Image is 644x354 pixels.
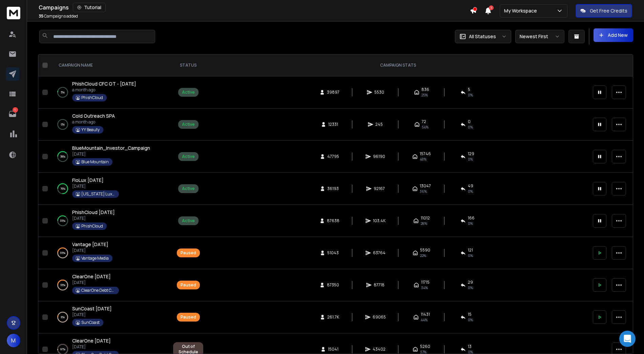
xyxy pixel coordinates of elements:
a: 1 [6,107,19,121]
span: 103.4K [373,218,386,223]
p: PhishCloud [81,95,103,100]
span: 63764 [373,250,386,256]
td: 35%PhishCloud [DATE][DATE]PhishCloud [50,205,169,237]
td: 0%Cold Outreach SPAa month agoYY Beauty [50,109,169,141]
div: Active [182,122,195,127]
span: 12331 [328,122,338,127]
span: 96190 [373,154,385,159]
div: Paused [181,314,196,320]
span: 15 [468,312,472,317]
p: All Statuses [469,33,496,40]
p: [DATE] [72,312,112,317]
span: 51043 [327,250,339,256]
span: 29 [468,280,473,285]
span: 49 [468,183,473,189]
span: SunCoast [DATE] [72,305,112,312]
p: ClearOne Debt Consolidation [81,288,115,293]
a: BlueMountain_Investor_Campaign [72,145,150,151]
div: Campaigns [39,3,470,12]
a: Cold Outreach SPA [72,113,115,119]
span: 129 [468,151,474,157]
span: 92167 [374,186,385,191]
p: Get Free Credits [590,7,627,14]
span: 1 [489,5,494,10]
span: 54 % [422,124,429,130]
span: 836 [421,87,429,92]
span: 87350 [327,282,339,288]
span: 36193 [327,186,339,191]
a: FloLux [DATE] [72,177,104,184]
span: 25 % [421,92,428,98]
span: 0 % [468,189,473,194]
span: 0 % [468,124,473,130]
span: 5530 [374,90,384,95]
span: Cold Outreach SPA [72,113,115,119]
div: Active [182,90,195,95]
p: 1 [13,107,18,113]
p: a month ago [72,119,115,125]
span: 47795 [327,154,339,159]
span: 43402 [373,347,386,352]
span: 48 % [420,157,427,162]
th: CAMPAIGN STATS [207,54,589,76]
span: 0 % [468,157,473,162]
p: PhishCloud [81,223,103,229]
span: 87638 [327,218,339,223]
span: 166 [468,215,475,221]
span: 15041 [328,347,338,352]
p: 35 % [60,250,65,256]
button: M [7,334,20,347]
p: Vantage Media [81,256,109,261]
span: ClearOne [DATE] [72,337,111,344]
div: Active [182,186,195,191]
p: [DATE] [72,151,150,157]
span: 11431 [421,312,430,317]
td: 76%FloLux [DATE][DATE][US_STATE] Luxury [50,173,169,205]
td: 6%SunCoast [DATE][DATE]SunCoast [50,301,169,333]
p: Blue Mountain [81,159,109,165]
a: ClearOne [DATE] [72,273,111,280]
p: [DATE] [72,344,119,350]
span: ClearOne [DATE] [72,273,111,280]
a: Vantage [DATE] [72,241,108,248]
th: STATUS [169,54,207,76]
p: Campaigns added [39,14,78,19]
button: Add New [594,28,633,42]
span: 5260 [420,344,430,349]
span: 11715 [421,280,430,285]
span: BlueMountain_Investor_Campaign [72,145,150,151]
span: 245 [375,122,383,127]
span: 44 % [421,317,428,323]
span: 0 % [468,92,473,98]
span: 87718 [374,282,385,288]
span: 69065 [373,314,386,320]
p: 35 % [60,217,65,224]
div: Open Intercom Messenger [619,331,636,347]
a: PhishCloud [DATE] [72,209,115,216]
p: 97 % [60,346,65,353]
a: SunCoast [DATE] [72,305,112,312]
span: 0 % [468,285,473,290]
button: Tutorial [73,3,106,12]
td: 5%PhishCloud CFC OT - [DATE]a month agoPhishCloud [50,76,169,109]
div: Active [182,154,195,159]
td: 33%ClearOne [DATE][DATE]ClearOne Debt Consolidation [50,269,169,301]
a: ClearOne [DATE] [72,337,111,344]
button: Newest First [515,30,564,43]
span: 13047 [420,183,431,189]
p: 5 % [61,89,65,96]
span: PhishCloud CFC OT - [DATE] [72,80,136,87]
span: 35 [39,13,43,19]
th: CAMPAIGN NAME [50,54,169,76]
p: [US_STATE] Luxury [81,191,115,197]
p: [DATE] [72,248,112,253]
div: Active [182,218,195,223]
span: 39897 [327,90,339,95]
span: 72 [422,119,426,124]
p: [DATE] [72,184,119,189]
span: 121 [468,247,473,253]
